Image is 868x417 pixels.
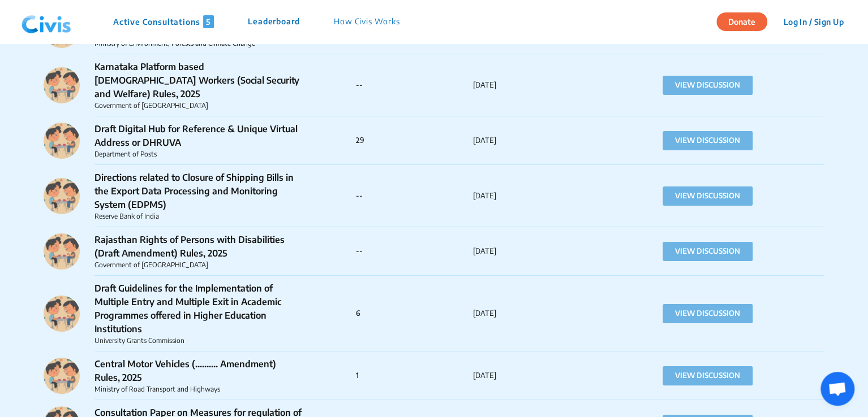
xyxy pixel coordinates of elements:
span: 5 [203,15,214,28]
p: Reserve Bank of India [94,211,304,221]
p: 6 [356,308,473,319]
button: VIEW DISCUSSION [663,186,753,206]
p: Government of [GEOGRAPHIC_DATA] [94,101,304,111]
img: 8-conversation-02.png [44,123,80,159]
p: [DATE] [473,246,590,257]
button: VIEW DISCUSSION [663,366,753,385]
button: Log In / Sign Up [776,13,851,31]
p: Rajasthan Rights of Persons with Disabilities (Draft Amendment) Rules, 2025 [94,233,304,260]
p: Draft Guidelines for the Implementation of Multiple Entry and Multiple Exit in Academic Programme... [94,281,304,336]
p: [DATE] [473,370,590,381]
p: Active Consultations [113,15,214,28]
p: Directions related to Closure of Shipping Bills in the Export Data Processing and Monitoring Syst... [94,171,304,211]
p: Ministry of Environment, Forests and Climate Change [94,38,304,49]
p: Draft Digital Hub for Reference & Unique Virtual Address or DHRUVA [94,122,304,149]
p: University Grants Commission [94,336,304,346]
p: -- [356,190,473,202]
p: Karnataka Platform based [DEMOGRAPHIC_DATA] Workers (Social Security and Welfare) Rules, 2025 [94,60,304,101]
p: How Civis Works [334,15,400,28]
p: Government of [GEOGRAPHIC_DATA] [94,260,304,270]
div: Open chat [820,372,854,406]
img: navlogo.png [17,5,76,39]
a: Donate [716,15,776,27]
p: 1 [356,370,473,381]
p: -- [356,80,473,91]
img: 8-conversation-02.png [44,358,80,394]
button: VIEW DISCUSSION [663,131,753,150]
p: -- [356,246,473,257]
p: Department of Posts [94,149,304,159]
p: Central Motor Vehicles (………. Amendment) Rules, 2025 [94,357,304,384]
img: 8-conversation-02.png [44,67,80,103]
p: [DATE] [473,308,590,319]
button: Donate [716,12,767,31]
p: Ministry of Road Transport and Highways [94,384,304,394]
img: 8-conversation-02.png [44,178,80,214]
img: 8-conversation-02.png [44,233,80,270]
button: VIEW DISCUSSION [663,76,753,95]
p: [DATE] [473,135,590,146]
img: 8-conversation-02.png [44,296,80,332]
button: VIEW DISCUSSION [663,242,753,261]
button: VIEW DISCUSSION [663,304,753,323]
p: [DATE] [473,190,590,202]
p: [DATE] [473,80,590,91]
p: 29 [356,135,473,146]
p: Leaderboard [248,15,300,28]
